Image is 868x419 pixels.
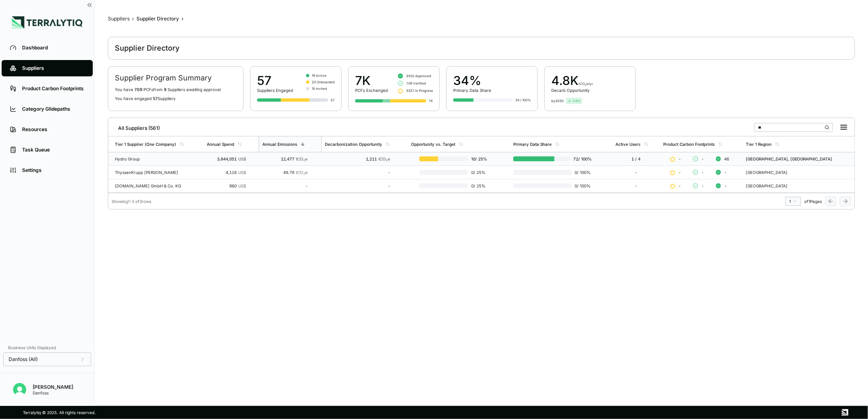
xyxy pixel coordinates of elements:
[296,156,308,161] span: tCO e
[701,156,704,161] span: -
[10,380,29,399] button: Open user button
[615,156,657,161] div: 1 / 4
[515,98,531,103] div: 34 / 100%
[22,106,85,112] div: Category Glidepaths
[115,87,237,92] p: You have PCF s from Supplier s awaiting approval
[312,73,327,78] span: 19 Active
[615,170,657,175] div: -
[136,16,179,22] div: Supplier Directory
[453,88,491,93] div: Primary Data Share
[303,158,305,162] sub: 2
[164,87,166,92] span: 9
[22,65,85,71] div: Suppliers
[615,183,657,188] div: -
[303,172,305,176] sub: 2
[378,156,390,161] span: tCO e
[33,390,73,395] div: Danfoss
[746,183,851,188] div: [GEOGRAPHIC_DATA]
[570,156,592,161] span: 72 / 100 %
[572,183,592,188] span: 0 / 100 %
[325,170,390,175] div: -
[573,98,581,103] span: 0.9 %
[3,343,91,352] div: Business Units Displayed
[22,45,85,51] div: Dashboard
[325,156,390,161] div: 1,211
[262,142,297,147] div: Annual Emissions
[468,170,490,175] span: 0 / 25 %
[331,98,335,103] div: 57
[513,142,552,147] div: Primary Data Share
[429,98,433,103] div: 7K
[789,199,797,204] div: 1
[115,156,200,161] div: Hydro Group
[355,88,388,93] div: PCFs Exchanged
[9,356,38,363] span: Danfoss (All)
[406,88,433,93] span: 3327 In Progress
[13,383,26,396] img: Emily Calam
[207,170,246,175] div: 4,116
[551,88,593,93] div: Decarb Opportunity
[22,126,85,133] div: Resources
[551,98,564,103] div: by 2030
[33,384,73,390] div: [PERSON_NAME]
[663,142,715,147] div: Product Carbon Footprints
[746,170,851,175] div: [GEOGRAPHIC_DATA]
[207,156,246,161] div: 3,844,051
[746,156,851,161] div: [GEOGRAPHIC_DATA], [GEOGRAPHIC_DATA]
[262,170,308,175] div: 49.79
[678,156,681,161] span: -
[572,170,592,175] span: 0 / 100 %
[22,147,85,153] div: Task Queue
[701,183,704,188] span: -
[22,85,85,92] div: Product Carbon Footprints
[724,183,727,188] span: -
[115,142,176,147] div: Tier 1 Supplier (One Company)
[724,170,727,175] span: -
[701,170,704,175] span: -
[115,96,237,101] p: You have engaged Suppliers
[468,183,490,188] span: 0 / 25 %
[804,199,822,204] span: of 1 Pages
[115,170,200,175] div: ThyssenKrupp [PERSON_NAME]
[238,183,246,188] span: US$
[325,183,390,188] div: -
[112,122,160,131] div: All Suppliers (561)
[262,156,308,161] div: 12,477
[355,73,388,88] div: 7K
[153,96,158,101] span: 57
[296,170,308,175] span: tCO e
[678,183,681,188] span: -
[453,73,491,88] div: 34%
[262,183,308,188] div: -
[411,142,455,147] div: Opportunity vs. Target
[312,86,327,91] span: 15 Invited
[22,167,85,174] div: Settings
[257,88,293,93] div: Suppliers Engaged
[746,142,772,147] div: Tier 1 Region
[785,197,801,206] button: 1
[115,183,200,188] div: [DOMAIN_NAME] GmbH & Co. KG
[615,142,640,147] div: Active Users
[132,16,134,22] span: ›
[678,170,681,175] span: -
[406,74,431,78] span: 2555 Approved
[551,73,593,88] div: 4.8 K
[181,16,183,22] span: ›
[115,43,179,53] div: Supplier Directory
[134,87,142,92] span: 709
[112,199,151,204] div: Showing 1 - 3 of 3 rows
[257,73,293,88] div: 57
[108,16,130,22] div: Suppliers
[238,170,246,175] span: US$
[115,73,237,83] h2: Supplier Program Summary
[207,142,234,147] div: Annual Spend
[386,158,388,162] sub: 2
[468,156,490,161] span: 10 / 25 %
[207,183,246,188] div: 960
[406,81,426,86] span: 709 Verified
[325,142,382,147] div: Decarbonization Opportunity
[312,80,335,85] span: 23 Onboarded
[238,156,246,161] span: US$
[579,82,593,86] span: tCO₂e/yr
[12,16,83,29] img: Logo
